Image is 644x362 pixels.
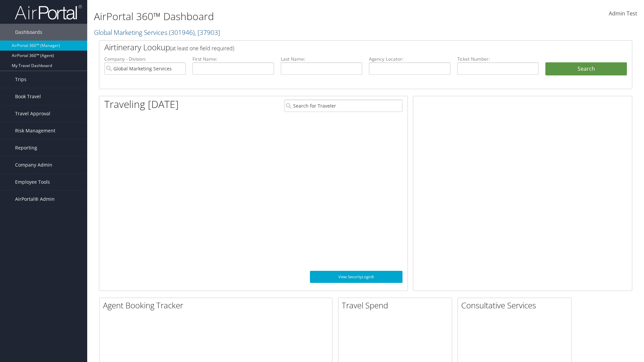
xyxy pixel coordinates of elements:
[103,300,332,311] h2: Agent Booking Tracker
[15,191,55,207] span: AirPortal® Admin
[15,157,52,173] span: Company Admin
[457,56,539,62] label: Ticket Number:
[195,28,220,37] span: , [ 37903 ]
[15,24,42,41] span: Dashboards
[609,10,637,17] span: Admin Test
[170,45,234,52] span: (at least one field required)
[94,9,456,23] h1: AirPortal 360™ Dashboard
[609,3,637,24] a: Admin Test
[461,300,571,311] h2: Consultative Services
[15,71,26,88] span: Trips
[15,105,50,122] span: Travel Approval
[193,56,274,62] label: First Name:
[15,4,82,20] img: airportal-logo.png
[15,139,37,156] span: Reporting
[94,28,220,37] a: Global Marketing Services
[15,122,55,139] span: Risk Management
[104,42,583,53] h2: Airtinerary Lookup
[284,100,402,112] input: Search for Traveler
[15,174,50,190] span: Employee Tools
[169,28,195,37] span: ( 301946 )
[15,88,41,105] span: Book Travel
[104,97,179,111] h1: Traveling [DATE]
[310,271,402,283] a: View SecurityLogic®
[545,62,627,76] button: Search
[369,56,450,62] label: Agency Locator:
[104,56,186,62] label: Company - Division:
[342,300,452,311] h2: Travel Spend
[281,56,362,62] label: Last Name:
